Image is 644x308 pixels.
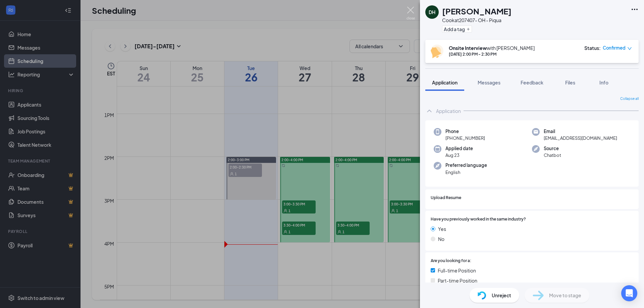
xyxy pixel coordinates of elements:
div: Application [436,108,461,114]
span: Source [544,145,561,152]
span: Messages [478,79,500,85]
b: Onsite Interview [449,45,487,51]
span: Upload Resume [431,195,461,201]
svg: ChevronUp [425,107,433,115]
span: Collapse all [620,96,639,102]
span: Email [544,128,617,135]
span: Are you looking for a: [431,258,471,264]
button: PlusAdd a tag [442,25,472,33]
span: Files [565,79,575,85]
span: Application [432,79,458,85]
div: with [PERSON_NAME] [449,45,535,51]
svg: Ellipses [631,5,639,13]
div: Status : [584,45,601,51]
span: Yes [438,225,446,233]
span: Aug 23 [445,152,473,159]
span: Confirmed [603,45,626,51]
span: [EMAIL_ADDRESS][DOMAIN_NAME] [544,135,617,141]
span: Have you previously worked in the same industry? [431,216,526,223]
span: Part-time Position [438,277,477,284]
div: Open Intercom Messenger [621,285,637,301]
div: DH [429,9,435,15]
span: down [627,46,632,51]
div: [DATE] 2:00 PM - 2:30 PM [449,51,535,57]
span: Preferred language [445,162,487,169]
span: Applied date [445,145,473,152]
span: English [445,169,487,176]
span: No [438,235,444,243]
h1: [PERSON_NAME] [442,5,512,17]
span: Move to stage [549,292,581,299]
span: Phone [445,128,485,135]
span: [PHONE_NUMBER] [445,135,485,141]
span: Info [599,79,608,85]
span: Chatbot [544,152,561,159]
span: Unreject [492,292,511,299]
div: Cook at 207407- OH - Piqua [442,17,512,23]
span: Full-time Position [438,267,476,274]
svg: Plus [466,27,470,31]
span: Feedback [521,79,543,85]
